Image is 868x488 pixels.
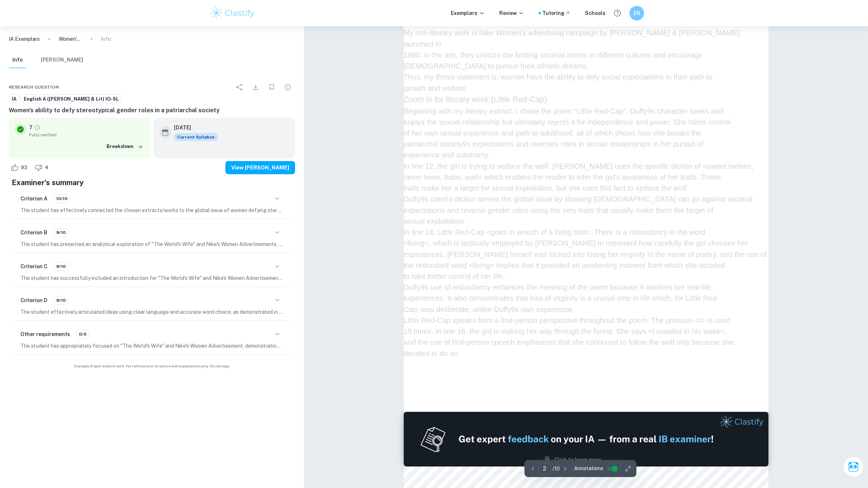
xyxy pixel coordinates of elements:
[174,124,212,132] h6: [DATE]
[17,164,31,171] span: 93
[404,62,589,70] span: [DEMOGRAPHIC_DATA] to pursue their athletic dreams.
[20,296,47,304] h6: Criterion D
[174,133,218,141] div: This exemplar is based on the current syllabus. Feel free to refer to it for inspiration/ideas wh...
[9,35,40,43] a: IA Exemplars
[76,331,89,337] span: 0/0
[404,51,703,59] span: 1990. In the ads, they criticize the limiting societal norms in different cultures and encourage
[404,173,721,181] span: never been, babe, waif= which enables the reader to infer the girl's awareness of her traits. These
[629,6,644,20] button: EN
[553,465,560,473] p: / 10
[9,162,31,173] div: Like
[9,95,19,103] span: IA
[54,229,68,236] span: 9/10
[404,184,689,192] span: traits make her a target for sexual exploitation, but she uses this fact to seduce the wolf.
[404,272,505,280] span: to take better control of her life.
[20,229,47,237] h6: Criterion B
[20,342,283,350] p: The student has appropriately focused on "The World's Wife" and Nike's Women Advertisement, demon...
[9,52,26,68] button: Info
[404,95,547,104] span: Zoom in for literary work (Little Red-Cap)
[404,283,711,291] span: Duffy9s use of redundancy enhances the meaning of the poem because it involves her real-life
[404,327,727,335] span: 15 times. In line 16, the girl is making her way through the forest. She says <I crawled in his w...
[21,94,122,104] a: English A ([PERSON_NAME] & Lit) IO-SL
[9,106,295,115] h6: Women's ability to defy stereotypical gender roles in a patriarchal society
[20,240,283,248] p: The student has presented an analytical exploration of "The World's Wife" and Nike's Women Advert...
[248,80,263,94] div: Download
[59,35,82,43] p: Women's ability to defy stereotypical gender roles in a patriarchal society
[404,412,768,466] img: Ad
[404,217,466,225] span: sexual exploitation.
[404,84,468,92] span: growth and welfare.
[404,162,754,170] span: In line 12, the girl is trying to seduce the wolf. [PERSON_NAME] uses the specific diction of <sw...
[843,457,864,477] button: Ask Clai
[232,80,247,94] div: Share
[21,95,121,103] span: English A ([PERSON_NAME] & Lit) IO-SL
[20,308,283,316] p: The student effectively articulated ideas using clear language and accurate word choice, as demon...
[404,129,702,137] span: of her own sexual experience and path to adulthood, all of which shows how she breaks the
[574,465,603,472] span: Annotations
[54,263,68,270] span: 9/10
[404,250,767,258] span: experiences. [PERSON_NAME] herself was tricked into losing her virginity in the name of poetry, a...
[451,9,485,17] p: Exemplars
[404,305,574,313] span: Cap, was deliberate, unlike Duffy9s own experience.
[404,338,734,346] span: and the use of first-person speech emphasizes that she continued to follow the wolf only because she
[20,206,283,214] p: The student has effectively connected the chosen extracts/works to the global issue of women defy...
[404,294,719,302] span: experiences. It also demonstrates that loss of virginity is a crucial step in life which, for Lit...
[404,195,753,203] span: Duffy9s careful diction serves the global issue by showing [DEMOGRAPHIC_DATA] can go against soci...
[404,107,724,115] span: Beginning with my literary extract, I chose the poem "Little Red-Cap". Duffy9s character seeks and
[404,29,741,48] span: My non-literary work is Nike Women's advertising campaign by [PERSON_NAME] & [PERSON_NAME], launc...
[29,124,32,132] p: 7
[20,262,47,270] h6: Criterion C
[20,330,70,338] h6: Other requirements
[404,206,713,214] span: expectations and reverse gender roles using the very traits that usually make them the target of
[41,52,83,68] button: [PERSON_NAME]
[54,297,68,304] span: 9/10
[542,9,570,17] a: Tutoring
[9,363,295,369] span: Example of past student work. For reference on structure and expectations only. Do not copy.
[404,350,460,358] span: decided to do so.
[209,6,256,20] img: Clastify logo
[404,228,706,236] span: In line 24, Little Red-Cap <goes in search of a living bird=. There is a redundancy in the word
[585,9,605,17] a: Schools
[34,124,40,131] a: Grade fully verified
[499,9,524,17] p: Review
[33,162,52,173] div: Dislike
[404,73,713,81] span: Thus, my thesis statement is, women have the ability to defy social expectations in their path to
[404,261,725,269] span: the redundant word <living= implies that it provided an awakening moment from which she decided
[101,35,111,43] p: Info
[20,195,47,203] h6: Criterion A
[225,161,295,174] button: View [PERSON_NAME]
[9,84,59,90] span: Research question
[404,239,748,247] span: <living=, which is tactically employed by [PERSON_NAME] to represent how carefully the girl choos...
[264,80,279,94] div: Bookmark
[12,177,292,188] h5: Examiner's summary
[633,9,641,17] h6: EN
[29,132,145,138] span: Fully verified
[404,118,731,126] span: enjoys the sexual relationship but ultimately rejects it for independence and power. She takes co...
[404,140,704,148] span: patriarchal society9s expectations and reverses roles in sexual relationships in her pursuit of
[174,133,218,141] span: Current Syllabus
[20,274,283,282] p: The student has successfully included an introduction for "The World's Wife" and Nike's Women Adv...
[404,151,490,159] span: experience and autonomy.
[280,80,295,94] div: Report issue
[611,7,624,19] button: Help and Feedback
[9,94,19,104] a: IA
[41,164,52,171] span: 4
[404,316,731,324] span: Little Red-Cap speaks from a first-person perspective throughout the poem. The pronoun <I= is used
[54,195,70,202] span: 10/10
[105,141,145,152] button: Breakdown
